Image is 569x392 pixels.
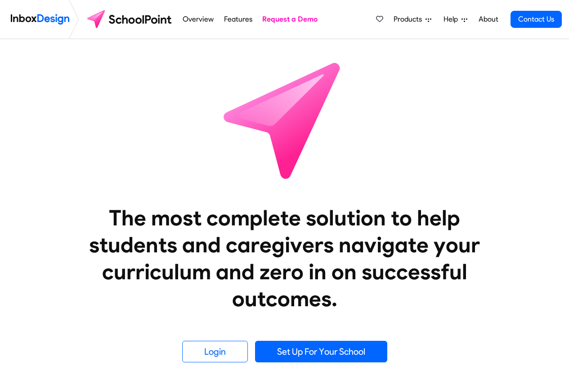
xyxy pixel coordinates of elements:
[83,9,178,30] img: schoolpoint logo
[440,10,471,28] a: Help
[71,204,498,312] heading: The most complete solution to help students and caregivers navigate your curriculum and zero in o...
[511,11,562,28] a: Contact Us
[180,10,216,28] a: Overview
[221,10,255,28] a: Features
[444,14,461,25] span: Help
[182,341,248,362] a: Login
[476,10,501,28] a: About
[394,14,426,25] span: Products
[390,10,435,28] a: Products
[204,39,366,201] img: icon_schoolpoint.svg
[260,10,320,28] a: Request a Demo
[255,341,387,362] a: Set Up For Your School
